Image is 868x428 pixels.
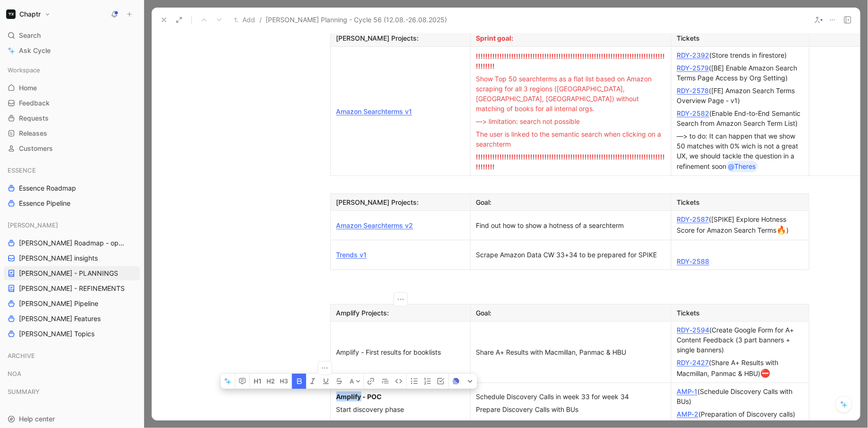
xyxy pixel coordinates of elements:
[19,199,70,208] span: Essence Pipeline
[19,144,53,153] span: Customers
[729,161,756,172] div: @Theres
[4,126,140,140] a: Releases
[19,284,125,293] span: [PERSON_NAME] - REFINEMENTS
[677,197,803,207] div: Tickets
[677,326,710,334] a: RDY-2594
[8,166,36,175] span: ESSENCE
[4,81,140,95] a: Home
[4,281,140,296] a: [PERSON_NAME] - REFINEMENTS
[476,34,514,42] span: Sprint goal:
[677,410,699,418] a: AMP-2
[19,253,98,263] span: [PERSON_NAME] insights
[4,367,140,381] div: NOA
[4,181,140,195] a: Essence Roadmap
[8,387,40,396] span: SUMMARY
[19,269,118,278] span: [PERSON_NAME] - PLANNINGS
[4,163,140,177] div: ESSENCE
[476,117,580,125] span: —> limitation: search not possible
[19,10,41,18] h1: Chaptr
[677,108,803,128] div: (Enable End-to-End Semantic Search from Amazon Search Term List)
[336,107,413,115] a: Amazon Searchterms v1
[476,392,665,402] div: Schedule Discovery Calls in week 33 for week 34
[476,308,665,318] div: Goal:
[4,251,140,265] a: [PERSON_NAME] insights
[761,368,771,378] span: ⛔
[476,130,663,148] span: The user is linked to the semantic search when clicking on a searchterm
[4,63,140,77] div: Workspace
[677,358,709,367] a: RDY-2427
[232,14,258,26] button: Add
[4,349,140,363] div: ARCHIVE
[476,404,665,414] div: Prepare Discovery Calls with BUs
[4,384,140,402] div: SUMMARY
[677,109,710,117] a: RDY-2582
[336,393,382,401] strong: Amplify - POC
[19,329,95,339] span: [PERSON_NAME] Topics
[4,327,140,341] a: [PERSON_NAME] Topics
[19,238,128,248] span: [PERSON_NAME] Roadmap - open items
[6,9,16,19] img: Chaptr
[677,409,803,419] div: (Preparation of Discovery calls)
[336,404,464,414] div: Start discovery phase
[4,367,140,384] div: NOA
[336,308,464,318] div: Amplify Projects:
[4,196,140,210] a: Essence Pipeline
[677,51,710,59] a: RDY-2392
[476,75,654,113] span: Show Top 50 searchterms as a flat list based on Amazon scraping for all 3 regions ([GEOGRAPHIC_DA...
[476,197,665,207] div: Goal:
[677,387,698,395] a: AMP-1
[266,14,447,26] span: [PERSON_NAME] Planning - Cycle 56 (12.08.-26.08.2025)
[677,257,710,265] a: RDY-2588
[677,50,803,60] div: (Store trends in firestore)
[4,412,140,426] div: Help center
[4,218,140,232] div: [PERSON_NAME]
[677,131,803,172] div: —> to do: It can happen that we show 50 matches with 0% wich is not a great UX, we should tackle ...
[336,347,464,357] div: Amplify - First results for booklists
[4,141,140,156] a: Customers
[4,8,53,21] button: ChaptrChaptr
[4,349,140,366] div: ARCHIVE
[4,218,140,341] div: [PERSON_NAME][PERSON_NAME] Roadmap - open items[PERSON_NAME] insights[PERSON_NAME] - PLANNINGS[PE...
[8,351,35,360] span: ARCHIVE
[336,251,367,259] a: Trends v1
[4,312,140,326] a: [PERSON_NAME] Features
[677,386,803,406] div: (Schedule Discovery Calls with BUs)
[19,129,47,138] span: Releases
[19,30,41,41] span: Search
[677,64,709,72] a: RDY-2579
[336,33,464,43] div: [PERSON_NAME] Projects:
[4,111,140,125] a: Requests
[4,44,140,58] a: Ask Cycle
[777,225,787,235] span: 🔥
[677,87,709,95] a: RDY-2578
[19,299,98,308] span: [PERSON_NAME] Pipeline
[4,384,140,399] div: SUMMARY
[4,28,140,43] div: Search
[19,98,50,108] span: Feedback
[19,415,55,423] span: Help center
[336,221,413,229] a: Amazon Searchterms v2
[259,14,262,26] span: /
[476,52,665,70] span: !!!!!!!!!!!!!!!!!!!!!!!!!!!!!!!!!!!!!!!!!!!!!!!!!!!!!!!!!!!!!!!!!!!!!!!!!!!!!!!!!!!!!!!!
[336,197,464,207] div: [PERSON_NAME] Projects:
[8,220,58,230] span: [PERSON_NAME]
[8,65,40,75] span: Workspace
[19,314,101,323] span: [PERSON_NAME] Features
[4,96,140,110] a: Feedback
[677,308,803,318] div: Tickets
[677,63,803,83] div: ([BE] Enable Amazon Search Terms Page Access by Org Setting)
[677,214,803,236] div: ([SPIKE] Explore Hotness Score for Amazon Search Terms )
[677,33,803,43] div: Tickets
[476,347,665,357] div: Share A+ Results with Macmillan, Panmac & HBU
[677,325,803,355] div: (Create Google Form for A+ Content Feedback (3 part banners + single banners)
[677,358,803,380] div: (Share A+ Results with Macmillan, Panmac & HBU)
[19,83,37,93] span: Home
[19,114,49,123] span: Requests
[4,236,140,250] a: [PERSON_NAME] Roadmap - open items
[19,183,76,193] span: Essence Roadmap
[677,86,803,105] div: ([FE] Amazon Search Terms Overview Page - v1)
[8,369,21,378] span: NOA
[677,215,709,223] a: RDY-2587
[4,163,140,210] div: ESSENCEEssence RoadmapEssence Pipeline
[476,220,665,230] div: Find out how to show a hotness of a searchterm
